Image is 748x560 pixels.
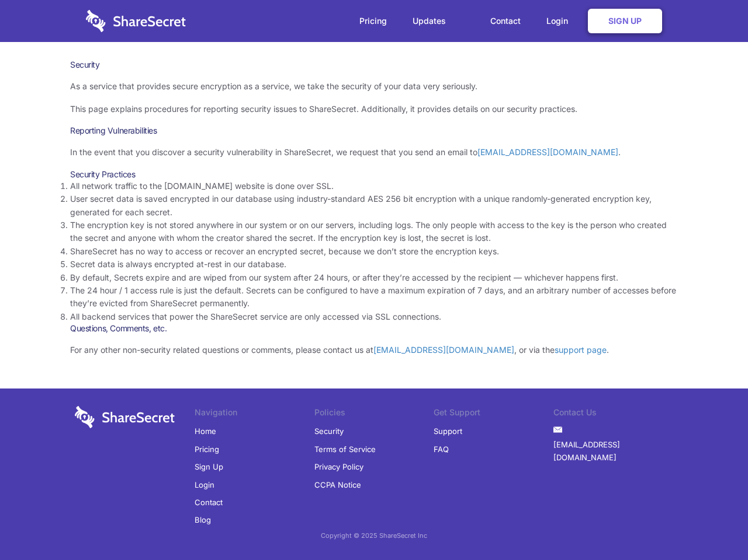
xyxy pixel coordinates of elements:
[555,345,607,355] a: support page
[434,422,462,440] a: Support
[70,146,678,159] p: In the event that you discover a security vulnerability in ShareSecret, we request that you send ...
[75,406,175,428] img: logo-wordmark-white-trans-d4663122ce5f474addd5e946df7df03e33cb6a1c49d2221995e7729f52c070b2.svg
[195,511,211,528] a: Blog
[70,284,678,310] li: The 24 hour / 1 access rule is just the default. Secrets can be configured to have a maximum expi...
[70,192,678,219] li: User secret data is saved encrypted in our database using industry-standard AES 256 bit encryptio...
[434,440,449,458] a: FAQ
[314,476,361,494] a: CCPA Notice
[314,440,376,458] a: Terms of Service
[70,310,678,323] li: All backend services that power the ShareSecret service are only accessed via SSL connections.
[195,458,223,475] a: Sign Up
[70,271,678,284] li: By default, Secrets expire and are wiped from our system after 24 hours, or after they’re accesse...
[70,60,678,70] h1: Security
[70,344,678,356] p: For any other non-security related questions or comments, please contact us at , or via the .
[195,422,216,440] a: Home
[314,422,344,440] a: Security
[314,458,363,475] a: Privacy Policy
[70,180,678,192] li: All network traffic to the [DOMAIN_NAME] website is done over SSL.
[553,406,673,422] li: Contact Us
[70,125,678,136] h3: Reporting Vulnerabilities
[314,406,434,422] li: Policies
[70,323,678,334] h3: Questions, Comments, etc.
[70,169,678,180] h3: Security Practices
[477,147,618,157] a: [EMAIL_ADDRESS][DOMAIN_NAME]
[70,103,678,116] p: This page explains procedures for reporting security issues to ShareSecret. Additionally, it prov...
[348,3,399,39] a: Pricing
[535,3,586,39] a: Login
[373,345,514,355] a: [EMAIL_ADDRESS][DOMAIN_NAME]
[434,406,553,422] li: Get Support
[195,494,223,511] a: Contact
[195,406,314,422] li: Navigation
[70,258,678,271] li: Secret data is always encrypted at-rest in our database.
[553,436,673,467] a: [EMAIL_ADDRESS][DOMAIN_NAME]
[195,440,219,458] a: Pricing
[195,476,214,494] a: Login
[479,3,532,39] a: Contact
[70,80,678,93] p: As a service that provides secure encryption as a service, we take the security of your data very...
[70,219,678,245] li: The encryption key is not stored anywhere in our system or on our servers, including logs. The on...
[70,245,678,258] li: ShareSecret has no way to access or recover an encrypted secret, because we don’t store the encry...
[588,9,662,33] a: Sign Up
[86,10,186,32] img: logo-wordmark-white-trans-d4663122ce5f474addd5e946df7df03e33cb6a1c49d2221995e7729f52c070b2.svg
